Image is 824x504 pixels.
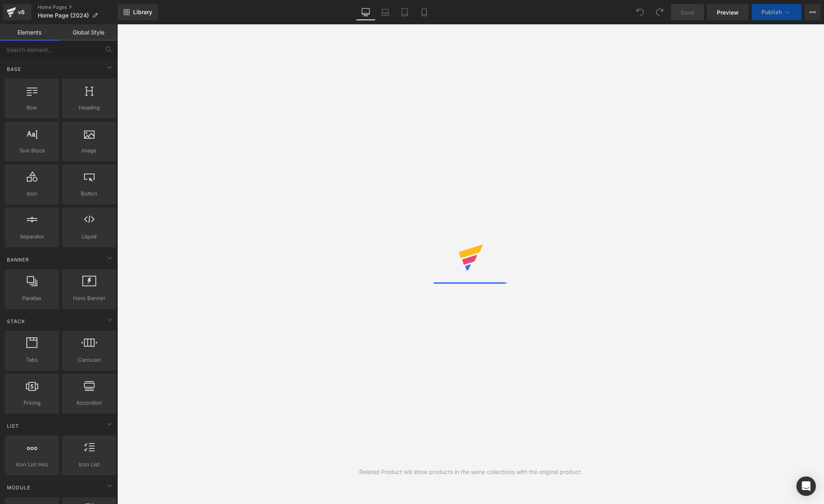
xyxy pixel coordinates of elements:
[65,356,114,364] span: Carousel
[38,12,89,19] span: Home Page (2024)
[632,4,648,20] button: Undo
[375,4,395,20] a: Laptop
[65,294,114,302] span: Hero Banner
[7,189,56,198] span: Icon
[65,103,114,112] span: Heading
[65,232,114,241] span: Liquid
[796,476,816,496] div: Open Intercom Messenger
[752,4,801,20] button: Publish
[717,8,739,17] span: Preview
[6,484,31,491] span: Module
[7,146,56,155] span: Text Block
[707,4,749,20] a: Preview
[7,356,56,364] span: Tabs
[805,4,821,20] button: More
[359,468,582,476] div: Related Product will show products in the same collections with the original product.
[7,232,56,241] span: Separator
[65,399,114,407] span: Accordion
[681,8,694,17] span: Save
[59,24,118,41] a: Global Style
[65,189,114,198] span: Button
[6,422,20,430] span: List
[356,4,375,20] a: Desktop
[3,4,31,20] a: v6
[7,294,56,302] span: Parallax
[6,256,30,264] span: Banner
[395,4,414,20] a: Tablet
[414,4,434,20] a: Mobile
[7,460,56,469] span: Icon List Hoz
[65,146,114,155] span: Image
[65,460,114,469] span: Icon List
[761,9,782,15] span: Publish
[7,399,56,407] span: Pricing
[133,9,152,16] span: Library
[6,317,26,325] span: Stack
[651,4,668,20] button: Redo
[38,4,118,11] a: Home Pages
[118,4,158,20] a: New Library
[6,65,22,73] span: Base
[16,7,26,17] div: v6
[7,103,56,112] span: Row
